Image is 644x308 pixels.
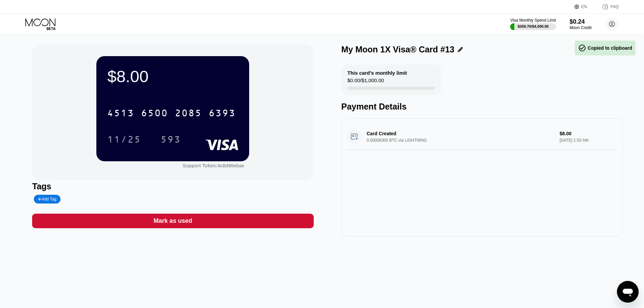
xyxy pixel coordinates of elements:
[107,109,134,119] div: 4513
[510,18,556,30] div: Visa Monthly Spend Limit$359.70/$4,000.00
[570,18,592,30] div: $0.24Moon Credit
[348,70,407,76] div: This card’s monthly limit
[578,44,586,52] span: 
[32,182,313,191] div: Tags
[617,281,639,303] iframe: Button to launch messaging window
[341,102,623,112] div: Payment Details
[581,4,587,9] div: EN
[153,217,192,225] div: Mark as used
[102,131,146,148] div: 11/25
[570,18,592,25] div: $0.24
[32,214,313,228] div: Mark as used
[510,18,556,23] div: Visa Monthly Spend Limit
[175,109,202,119] div: 2085
[183,163,244,168] div: Support Token: 4c8d90ebae
[341,45,455,54] div: My Moon 1X Visa® Card #13
[611,4,619,9] div: FAQ
[183,163,244,168] div: Support Token:4c8d90ebae
[574,3,595,10] div: EN
[595,3,619,10] div: FAQ
[570,25,592,30] div: Moon Credit
[34,195,60,204] div: Add Tag
[156,131,186,148] div: 593
[348,77,384,87] div: $0.00 / $1,000.00
[161,135,181,146] div: 593
[141,109,168,119] div: 6500
[107,67,238,86] div: $8.00
[518,24,549,28] div: $359.70 / $4,000.00
[103,104,240,121] div: 4513650020856393
[578,44,632,52] div: Copied to clipboard
[107,135,141,146] div: 11/25
[209,109,236,119] div: 6393
[38,197,56,202] div: Add Tag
